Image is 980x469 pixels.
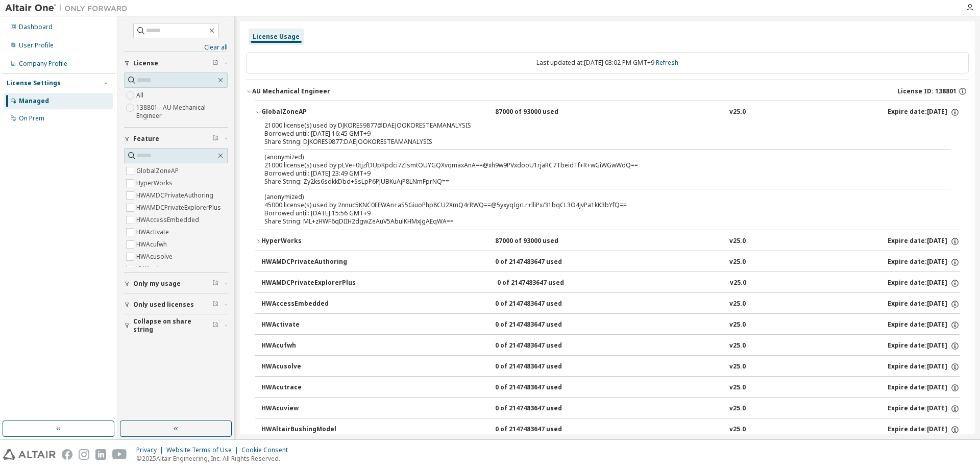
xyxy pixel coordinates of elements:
[888,362,960,372] div: Expire date: [DATE]
[495,341,587,351] div: 0 of 2147483647 used
[888,279,960,288] div: Expire date: [DATE]
[495,258,587,267] div: 0 of 2147483647 used
[888,383,960,392] div: Expire date: [DATE]
[261,314,960,336] button: HWActivate0 of 2147483647 usedv25.0Expire date:[DATE]
[261,404,353,413] div: HWAcuview
[136,238,169,251] label: HWAcufwh
[729,362,746,372] div: v25.0
[133,280,181,288] span: Only my usage
[495,383,587,392] div: 0 of 2147483647 used
[729,404,746,413] div: v25.0
[897,87,957,95] span: License ID: 138801
[133,317,212,334] span: Collapse on share string
[261,300,353,309] div: HWAccessEmbedded
[255,101,960,124] button: GlobalZoneAP87000 of 93000 usedv25.0Expire date:[DATE]
[729,425,746,434] div: v25.0
[261,356,960,378] button: HWAcusolve0 of 2147483647 usedv25.0Expire date:[DATE]
[264,217,926,226] div: Share String: ML+zHWF6qDIIH2dgwZeAuV5AbulKHMxJgAEqWA==
[261,418,960,441] button: HWAltairBushingModel0 of 2147483647 usedv25.0Expire date:[DATE]
[19,41,54,50] div: User Profile
[19,23,53,31] div: Dashboard
[264,121,926,130] div: 21000 license(s) used by DJKORES9877@DAEJOOKORESTEAMANALYSIS
[212,280,218,288] span: Clear filter
[888,108,960,117] div: Expire date: [DATE]
[261,251,960,274] button: HWAMDCPrivateAuthoring0 of 2147483647 usedv25.0Expire date:[DATE]
[136,263,174,275] label: HWAcutrace
[5,3,133,13] img: Altair One
[3,449,56,460] img: altair_logo.svg
[136,165,181,177] label: GlobalZoneAP
[729,383,746,392] div: v25.0
[246,52,969,73] div: Last updated at: [DATE] 03:02 PM GMT+9
[212,59,218,67] span: Clear filter
[136,177,175,189] label: HyperWorks
[656,58,678,67] a: Refresh
[264,153,926,169] div: 21000 license(s) used by pLVe+0tjzfDUpKpdci7ZlsmtOUYGQXvqmaxAnA==@xh9w9PVxdooU1rjaRC7TbeidTf+R+wG...
[264,192,926,201] p: (anonymized)
[495,404,587,413] div: 0 of 2147483647 used
[212,301,218,309] span: Clear filter
[264,138,926,146] div: Share String: DJKORES9877:DAEJOOKORESTEAMANALYSIS
[495,362,587,372] div: 0 of 2147483647 used
[136,226,171,238] label: HWActivate
[261,108,353,117] div: GlobalZoneAP
[124,314,228,337] button: Collapse on share string
[124,52,228,75] button: License
[264,178,926,186] div: Share String: Zy2ks6sokkDbd+SsLpP6PJUBKuAjP8LNmFprNQ==
[136,454,294,463] p: © 2025 Altair Engineering, Inc. All Rights Reserved.
[95,449,106,460] img: linkedin.svg
[124,273,228,295] button: Only my usage
[62,449,72,460] img: facebook.svg
[124,43,228,52] a: Clear all
[261,272,960,294] button: HWAMDCPrivateExplorerPlus0 of 2147483647 usedv25.0Expire date:[DATE]
[261,362,353,372] div: HWAcusolve
[136,189,215,202] label: HWAMDCPrivateAuthoring
[19,114,44,122] div: On Prem
[124,293,228,316] button: Only used licenses
[212,322,218,330] span: Clear filter
[19,97,49,105] div: Managed
[241,446,294,454] div: Cookie Consent
[264,130,926,138] div: Borrowed until: [DATE] 16:45 GMT+9
[252,87,330,95] div: AU Mechanical Engineer
[255,230,960,253] button: HyperWorks87000 of 93000 usedv25.0Expire date:[DATE]
[729,258,746,267] div: v25.0
[19,60,67,68] div: Company Profile
[261,320,353,330] div: HWActivate
[261,377,960,399] button: HWAcutrace0 of 2147483647 usedv25.0Expire date:[DATE]
[729,320,746,330] div: v25.0
[246,80,969,103] button: AU Mechanical EngineerLicense ID: 138801
[729,108,746,117] div: v25.0
[495,237,587,246] div: 87000 of 93000 used
[261,279,356,288] div: HWAMDCPrivateExplorerPlus
[729,300,746,309] div: v25.0
[888,258,960,267] div: Expire date: [DATE]
[261,341,353,351] div: HWAcufwh
[888,300,960,309] div: Expire date: [DATE]
[261,335,960,357] button: HWAcufwh0 of 2147483647 usedv25.0Expire date:[DATE]
[888,320,960,330] div: Expire date: [DATE]
[729,341,746,351] div: v25.0
[136,446,166,454] div: Privacy
[136,202,223,214] label: HWAMDCPrivateExplorerPlus
[133,301,194,309] span: Only used licenses
[261,383,353,392] div: HWAcutrace
[264,169,926,178] div: Borrowed until: [DATE] 23:49 GMT+9
[7,79,61,87] div: License Settings
[261,237,353,246] div: HyperWorks
[136,89,145,102] label: All
[253,33,300,41] div: License Usage
[133,135,159,143] span: Feature
[261,258,353,267] div: HWAMDCPrivateAuthoring
[730,279,746,288] div: v25.0
[79,449,89,460] img: instagram.svg
[136,251,175,263] label: HWAcusolve
[495,300,587,309] div: 0 of 2147483647 used
[888,404,960,413] div: Expire date: [DATE]
[136,102,228,122] label: 138801 - AU Mechanical Engineer
[124,128,228,150] button: Feature
[212,135,218,143] span: Clear filter
[264,153,926,161] p: (anonymized)
[264,209,926,217] div: Borrowed until: [DATE] 15:56 GMT+9
[261,425,353,434] div: HWAltairBushingModel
